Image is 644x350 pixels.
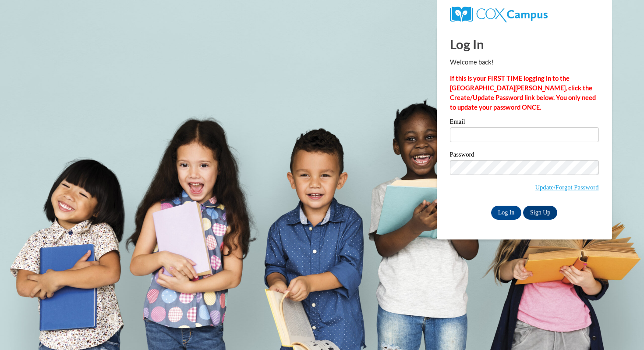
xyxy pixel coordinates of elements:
[523,206,557,220] a: Sign Up
[450,151,599,160] label: Password
[450,35,599,53] h1: Log In
[450,57,599,67] p: Welcome back!
[491,206,522,220] input: Log In
[450,118,599,127] label: Email
[450,10,548,18] a: COX Campus
[450,7,548,22] img: COX Campus
[450,75,596,111] strong: If this is your FIRST TIME logging in to the [GEOGRAPHIC_DATA][PERSON_NAME], click the Create/Upd...
[535,184,598,191] a: Update/Forgot Password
